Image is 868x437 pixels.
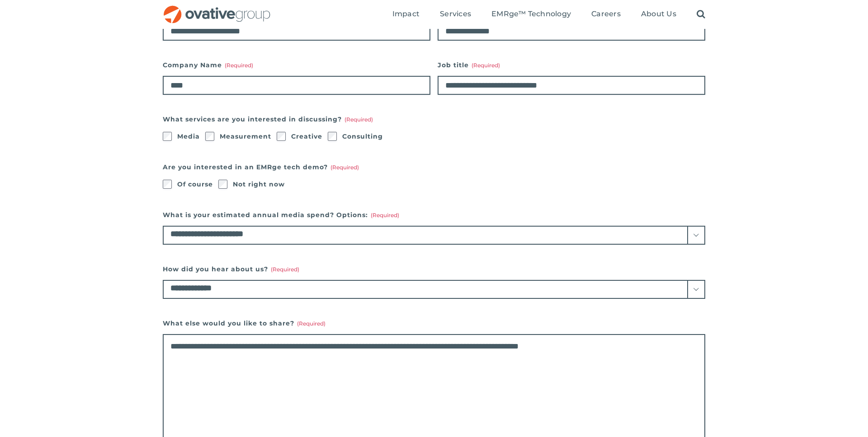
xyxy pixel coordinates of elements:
span: (Required) [472,62,500,69]
a: OG_Full_horizontal_RGB [163,5,271,13]
label: What is your estimated annual media spend? Options: [163,209,705,221]
label: Of course [177,178,213,191]
span: (Required) [271,266,299,273]
span: (Required) [371,212,399,218]
label: What else would you like to share? [163,317,705,330]
legend: Are you interested in an EMRge tech demo? [163,161,359,173]
a: Search [697,9,705,19]
span: About Us [641,9,676,19]
label: Measurement [220,130,271,143]
label: Creative [291,130,322,143]
span: Careers [591,9,621,19]
label: Not right now [233,178,285,191]
label: Job title [438,59,705,71]
span: (Required) [344,116,373,123]
span: (Required) [297,320,325,327]
span: Impact [392,9,420,19]
span: (Required) [225,62,253,69]
label: Company Name [163,59,430,71]
span: (Required) [330,164,359,171]
a: Careers [591,9,621,19]
legend: What services are you interested in discussing? [163,113,373,126]
a: Services [440,9,471,19]
span: Services [440,9,471,19]
span: EMRge™ Technology [491,9,571,19]
a: Impact [392,9,420,19]
a: About Us [641,9,676,19]
label: How did you hear about us? [163,263,705,275]
label: Media [177,130,200,143]
label: Consulting [342,130,383,143]
a: EMRge™ Technology [491,9,571,19]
